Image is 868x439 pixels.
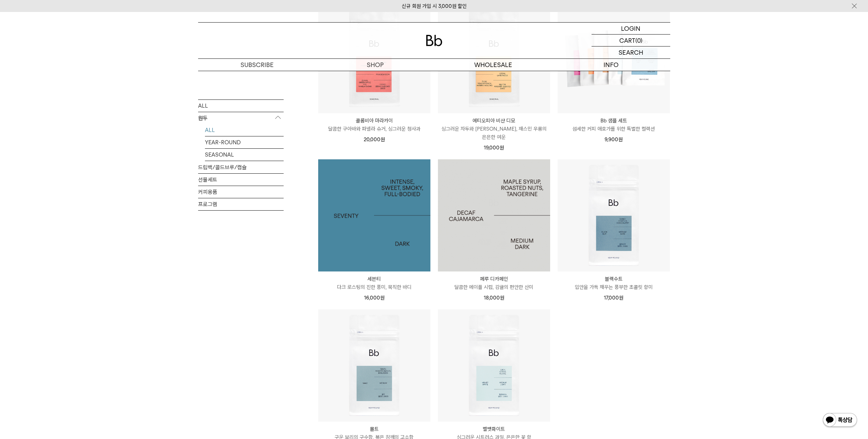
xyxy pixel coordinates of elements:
[500,295,504,301] span: 원
[198,198,284,210] a: 프로그램
[619,295,623,301] span: 원
[438,309,550,422] img: 벨벳화이트
[318,117,430,125] p: 콜롬비아 마라카이
[558,159,670,271] img: 블랙수트
[402,3,467,9] a: 신규 회원 가입 시 3,000원 할인
[198,173,284,185] a: 선물세트
[438,125,550,141] p: 싱그러운 자두와 [PERSON_NAME], 재스민 우롱의 은은한 여운
[605,136,623,143] span: 9,900
[484,295,504,301] span: 18,000
[822,412,858,429] img: 카카오톡 채널 1:1 채팅 버튼
[438,425,550,433] p: 벨벳화이트
[592,23,670,35] a: LOGIN
[558,275,670,283] p: 블랙수트
[438,117,550,125] p: 에티오피아 비샨 디모
[364,295,385,301] span: 16,000
[316,59,434,71] a: SHOP
[438,117,550,141] a: 에티오피아 비샨 디모 싱그러운 자두와 [PERSON_NAME], 재스민 우롱의 은은한 여운
[318,275,430,291] a: 세븐티 다크 로스팅의 진한 풍미, 묵직한 바디
[318,309,430,422] img: 몰트
[619,35,635,46] p: CART
[318,425,430,433] p: 몰트
[621,23,640,34] p: LOGIN
[198,186,284,198] a: 커피용품
[484,145,504,151] span: 19,000
[558,117,670,133] a: Bb 샘플 세트 섬세한 커피 애호가를 위한 특별한 컬렉션
[318,159,430,271] img: 1000000256_add2_011.jpg
[198,99,284,111] a: ALL
[604,295,623,301] span: 17,000
[380,295,385,301] span: 원
[205,136,284,148] a: YEAR-ROUND
[318,125,430,133] p: 달콤한 구아바와 파넬라 슈거, 싱그러운 청사과
[426,35,442,46] img: 로고
[318,283,430,291] p: 다크 로스팅의 진한 풍미, 묵직한 바디
[318,117,430,133] a: 콜롬비아 마라카이 달콤한 구아바와 파넬라 슈거, 싱그러운 청사과
[438,275,550,291] a: 페루 디카페인 달콤한 메이플 시럽, 감귤의 편안한 산미
[438,159,550,271] img: 1000000082_add2_057.jpg
[198,161,284,173] a: 드립백/콜드브루/캡슐
[205,124,284,136] a: ALL
[500,145,504,151] span: 원
[558,125,670,133] p: 섬세한 커피 애호가를 위한 특별한 컬렉션
[552,59,670,71] p: INFO
[380,136,385,143] span: 원
[438,275,550,283] p: 페루 디카페인
[438,283,550,291] p: 달콤한 메이플 시럽, 감귤의 편안한 산미
[618,136,623,143] span: 원
[198,112,284,124] p: 원두
[198,59,316,71] a: SUBSCRIBE
[558,283,670,291] p: 입안을 가득 채우는 풍부한 초콜릿 향미
[438,159,550,271] a: 페루 디카페인
[592,35,670,46] a: CART (0)
[558,275,670,291] a: 블랙수트 입안을 가득 채우는 풍부한 초콜릿 향미
[434,59,552,71] p: WHOLESALE
[635,35,643,46] p: (0)
[318,159,430,271] a: 세븐티
[619,46,643,58] p: SEARCH
[205,148,284,160] a: SEASONAL
[318,275,430,283] p: 세븐티
[364,136,385,143] span: 20,000
[558,117,670,125] p: Bb 샘플 세트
